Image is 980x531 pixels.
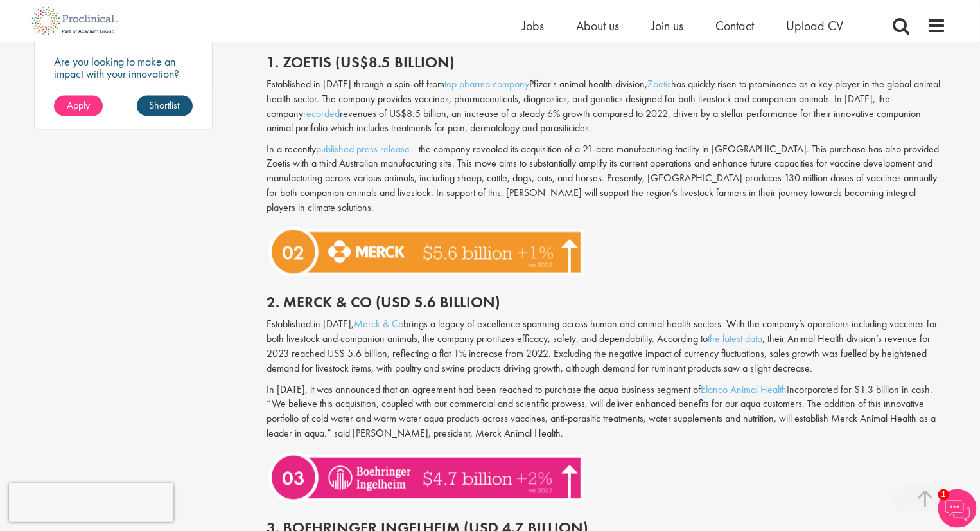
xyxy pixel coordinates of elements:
p: Established in [DATE] through a spin-off from Pfizer's animal health division, has quickly risen ... [267,77,947,136]
img: Chatbot [938,489,977,528]
a: Elanco Animal Health [701,383,787,397]
a: Zoetis [648,77,672,91]
h2: 2. Merck & Co (USD 5.6 billion) [267,294,947,311]
p: In a recently – the company revealed its acquisition of a 21-acre manufacturing facility in [GEOG... [267,143,947,216]
a: Join us [651,17,683,34]
p: In [DATE], it was announced that an agreement had been reached to purchase the aqua business segm... [267,383,947,442]
p: Established in [DATE], brings a legacy of excellence spanning across human and animal health sect... [267,318,947,376]
a: recorded [304,107,340,120]
a: the latest data [708,332,763,346]
a: Upload CV [786,17,843,34]
a: Shortlist [137,96,193,116]
a: published press release [317,143,411,156]
iframe: reCAPTCHA [9,483,173,522]
span: Apply [67,98,90,112]
a: About us [576,17,619,34]
a: Merck & Co [354,318,404,331]
p: Are you looking to make an impact with your innovation? We are working with a well-established ph... [54,55,193,141]
a: top pharma company [445,77,530,91]
a: Contact [715,17,754,34]
h2: 1. Zoetis (US$8.5 billion) [267,54,947,71]
a: Jobs [522,17,544,34]
span: 1 [938,489,949,500]
a: Apply [54,96,103,116]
